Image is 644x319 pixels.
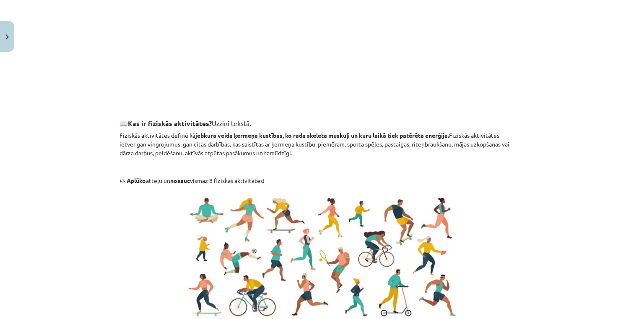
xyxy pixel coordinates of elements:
b: 👀 [119,177,127,184]
p: Fiziskās aktivitātes definē kā Fiziskās aktivitātes ietver gan vingrojumus, gan citas darbības, k... [119,131,525,157]
strong: nosauc [170,177,190,184]
h3: 📖 Uzzini tekstā. [119,113,525,129]
img: icon-close-lesson-0947bae3869378f0d4975bcd49f059093ad1ed9edebbc8119c70593378902aed.svg [5,34,9,40]
strong: Aplūko [127,177,146,184]
strong: jebkura veida ķermeņa kustības, ko rada skeleta muskuļi un kuru laikā tiek patērēta enerģija. [195,131,449,139]
p: atteļu un vismaz 8 fiziskās aktivitātes! [119,176,525,185]
strong: Kas ir fiziskās aktivitātes? [128,119,212,128]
